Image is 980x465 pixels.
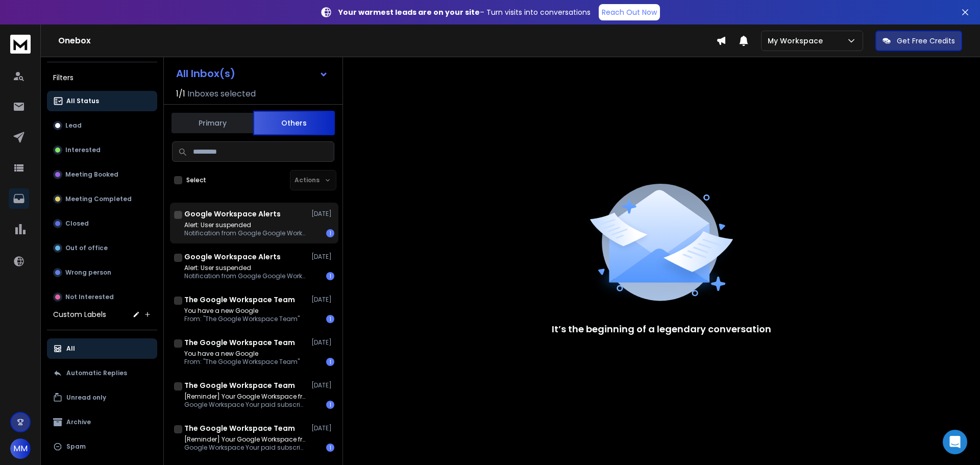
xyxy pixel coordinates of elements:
button: Interested [47,140,157,160]
button: All [47,338,157,359]
button: Others [253,111,335,135]
p: From: "The Google Workspace Team" [184,315,300,323]
button: Wrong person [47,262,157,283]
img: logo [10,35,31,54]
h1: Google Workspace Alerts [184,209,281,219]
p: Spam [66,443,86,451]
p: Archive [66,418,91,426]
div: 1 [326,229,334,237]
button: MM [10,438,31,459]
p: [DATE] [311,210,334,218]
p: It’s the beginning of a legendary conversation [552,322,771,336]
p: [Reminder] Your Google Workspace free [184,393,307,401]
p: – Turn visits into conversations [338,7,591,17]
p: [DATE] [311,338,334,347]
p: Wrong person [65,268,111,277]
p: All Status [66,97,99,105]
p: You have a new Google [184,307,300,315]
p: Notification from Google Google Workspace [184,272,307,280]
h1: The Google Workspace Team [184,295,295,305]
button: Spam [47,436,157,457]
button: Lead [47,115,157,136]
p: Closed [65,219,89,228]
p: Not Interested [65,293,114,301]
button: Primary [171,112,253,134]
button: Get Free Credits [875,31,962,51]
a: Reach Out Now [599,4,660,20]
h1: Onebox [58,35,716,47]
p: You have a new Google [184,350,300,358]
div: 1 [326,315,334,323]
p: [DATE] [311,253,334,261]
p: Lead [65,121,82,130]
div: 1 [326,444,334,452]
p: [Reminder] Your Google Workspace free [184,435,307,444]
button: Out of office [47,238,157,258]
button: Archive [47,412,157,432]
p: Automatic Replies [66,369,127,377]
p: Meeting Booked [65,170,118,179]
button: Unread only [47,387,157,408]
h3: Filters [47,70,157,85]
h1: Google Workspace Alerts [184,252,281,262]
p: Alert: User suspended [184,221,307,229]
p: Google Workspace Your paid subscription [184,444,307,452]
button: All Inbox(s) [168,63,336,84]
p: Meeting Completed [65,195,132,203]
h1: The Google Workspace Team [184,337,295,348]
p: My Workspace [768,36,827,46]
button: Automatic Replies [47,363,157,383]
div: 1 [326,401,334,409]
h3: Inboxes selected [187,88,256,100]
button: Meeting Booked [47,164,157,185]
span: 1 / 1 [176,88,185,100]
strong: Your warmest leads are on your site [338,7,480,17]
h1: The Google Workspace Team [184,380,295,390]
p: Get Free Credits [897,36,955,46]
label: Select [186,176,206,184]
p: Google Workspace Your paid subscription [184,401,307,409]
div: 1 [326,358,334,366]
h3: Custom Labels [53,309,106,320]
p: Notification from Google Google Workspace [184,229,307,237]
p: Interested [65,146,101,154]
h1: The Google Workspace Team [184,423,295,433]
div: 1 [326,272,334,280]
p: Unread only [66,394,106,402]
div: Open Intercom Messenger [943,430,967,454]
p: Reach Out Now [602,7,657,17]
button: Closed [47,213,157,234]
p: [DATE] [311,381,334,389]
p: Out of office [65,244,108,252]
button: Meeting Completed [47,189,157,209]
p: All [66,345,75,353]
p: From: "The Google Workspace Team" [184,358,300,366]
p: [DATE] [311,296,334,304]
button: Not Interested [47,287,157,307]
button: All Status [47,91,157,111]
p: [DATE] [311,424,334,432]
h1: All Inbox(s) [176,68,235,79]
p: Alert: User suspended [184,264,307,272]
